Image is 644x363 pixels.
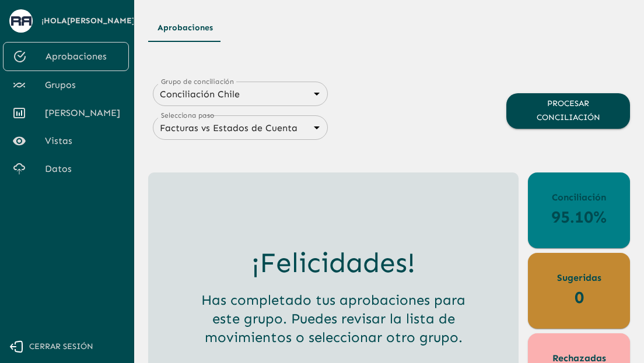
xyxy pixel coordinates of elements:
[161,110,215,120] label: Selecciona paso
[161,76,234,86] label: Grupo de conciliación
[557,271,601,285] p: Sugeridas
[3,99,129,127] a: [PERSON_NAME]
[153,119,328,136] div: Facturas vs Estados de Cuenta
[29,340,93,354] span: Cerrar sesión
[45,106,120,120] span: [PERSON_NAME]
[148,14,222,42] button: Aprobaciones
[552,191,606,205] p: Conciliación
[506,93,630,129] button: Procesar conciliación
[45,50,119,64] span: Aprobaciones
[251,246,415,279] h3: ¡Felicidades!
[3,127,129,155] a: Vistas
[45,78,120,92] span: Grupos
[11,16,32,25] img: avatar
[3,155,129,183] a: Datos
[148,14,630,42] div: Tipos de Movimientos
[575,285,584,310] p: 0
[45,162,120,176] span: Datos
[41,14,138,29] span: ¡Hola [PERSON_NAME] !
[551,205,607,230] p: 95.10%
[192,291,474,347] h5: Has completado tus aprobaciones para este grupo. Puedes revisar la lista de movimientos o selecci...
[45,134,120,148] span: Vistas
[3,42,129,71] a: Aprobaciones
[3,71,129,99] a: Grupos
[153,86,328,103] div: Conciliación Chile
